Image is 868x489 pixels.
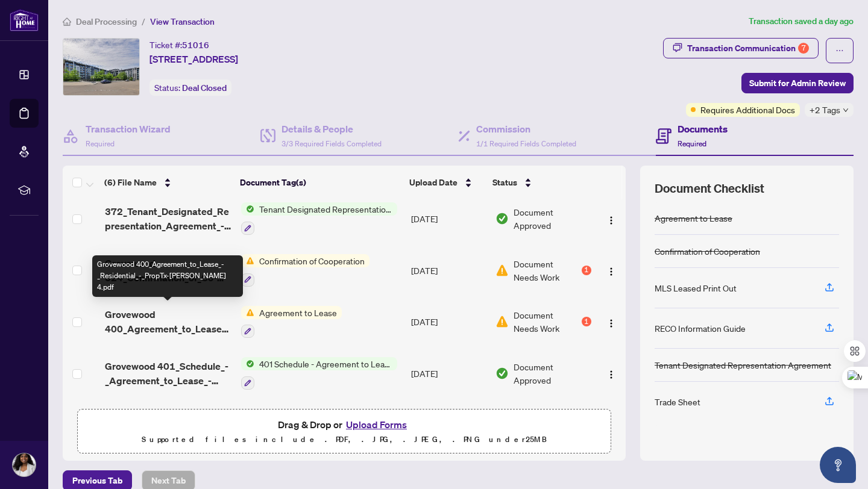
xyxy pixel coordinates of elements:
h4: Transaction Wizard [86,122,171,136]
h4: Details & People [281,122,382,136]
button: Status Icon401 Schedule - Agreement to Lease - Residential [241,357,397,390]
span: 1/1 Required Fields Completed [476,139,576,148]
th: Document Tag(s) [235,166,404,199]
span: Document Needs Work [514,308,579,335]
span: Tenant Designated Representation Agreement [254,202,397,216]
span: 401 Schedule - Agreement to Lease - Residential [254,357,397,370]
button: Logo [602,209,621,228]
th: Upload Date [404,166,488,199]
span: Document Needs Work [514,257,579,284]
span: Document Approved [514,205,591,232]
img: Logo [606,267,616,276]
div: Agreement to Lease [655,211,732,225]
span: Drag & Drop or [278,417,410,432]
div: 7 [798,43,809,54]
img: Logo [606,319,616,328]
img: Logo [606,216,616,225]
div: Transaction Communication [687,39,809,58]
span: (6) File Name [104,176,157,189]
button: Logo [602,312,621,331]
img: Document Status [495,315,509,328]
button: Logo [602,364,621,383]
button: Status IconConfirmation of Cooperation [241,254,370,287]
img: IMG-W12240666_1.jpg [63,39,139,95]
span: Required [86,139,115,148]
img: Document Status [495,212,509,225]
div: RECO Information Guide [655,322,746,335]
button: Upload Forms [342,417,410,432]
h4: Commission [476,122,576,136]
span: Drag & Drop orUpload FormsSupported files include .PDF, .JPG, .JPEG, .PNG under25MB [78,410,611,454]
div: 1 [582,317,591,326]
span: [STREET_ADDRESS] [149,52,238,66]
th: (6) File Name [99,166,235,199]
span: Document Checklist [655,180,764,197]
p: Supported files include .PDF, .JPG, .JPEG, .PNG under 25 MB [85,432,603,447]
img: Status Icon [241,202,254,216]
span: Deal Processing [76,16,137,27]
td: [DATE] [406,347,491,399]
button: Submit for Admin Review [741,73,854,93]
img: Document Status [495,367,509,380]
span: +2 Tags [810,103,840,117]
span: Required [678,139,706,148]
img: Status Icon [241,357,254,370]
img: Status Icon [241,306,254,319]
td: [DATE] [406,244,491,296]
span: Status [492,176,517,189]
h4: Documents [678,122,728,136]
img: logo [10,9,39,31]
div: Trade Sheet [655,395,700,408]
button: Status IconTenant Designated Representation Agreement [241,202,397,235]
span: Confirmation of Cooperation [254,254,370,267]
div: Ticket #: [149,38,209,52]
div: Status: [149,79,231,96]
div: MLS Leased Print Out [655,281,737,294]
div: Grovewood 400_Agreement_to_Lease_-_Residential_-_PropTx-[PERSON_NAME] 4.pdf [92,255,243,297]
button: Status IconAgreement to Lease [241,306,342,338]
span: Upload Date [409,176,458,189]
img: Status Icon [241,254,254,267]
th: Status [488,166,593,199]
span: Document Approved [514,360,591,387]
span: Submit for Admin Review [749,73,846,93]
img: Document Status [495,264,509,277]
button: Open asap [820,447,856,483]
span: Grovewood 401_Schedule_-_Agreement_to_Lease_-_Residential_-_A_-_PropTx-[PERSON_NAME] 5.pdf [105,359,231,388]
article: Transaction saved a day ago [749,14,854,28]
span: Grovewood 400_Agreement_to_Lease_-_Residential_-_PropTx-[PERSON_NAME] 4.pdf [105,307,231,336]
div: Tenant Designated Representation Agreement [655,358,831,372]
div: Confirmation of Cooperation [655,244,760,258]
img: Profile Icon [13,453,36,476]
span: Requires Additional Docs [700,103,795,116]
span: Deal Closed [182,83,227,93]
span: Agreement to Lease [254,306,342,319]
button: Logo [602,261,621,280]
td: [DATE] [406,193,491,244]
span: down [843,107,849,113]
td: [DATE] [406,296,491,348]
li: / [142,14,145,28]
span: 51016 [182,40,209,51]
button: Transaction Communication7 [663,38,819,58]
span: home [63,17,71,26]
div: 1 [582,266,591,275]
span: View Transaction [150,16,215,27]
span: 372_Tenant_Designated_Representation_Agreement_-_PropTx-[PERSON_NAME] 4.pdf [105,204,231,233]
span: 3/3 Required Fields Completed [281,139,382,148]
td: [DATE] [406,399,491,451]
span: ellipsis [835,46,844,55]
img: Logo [606,370,616,379]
